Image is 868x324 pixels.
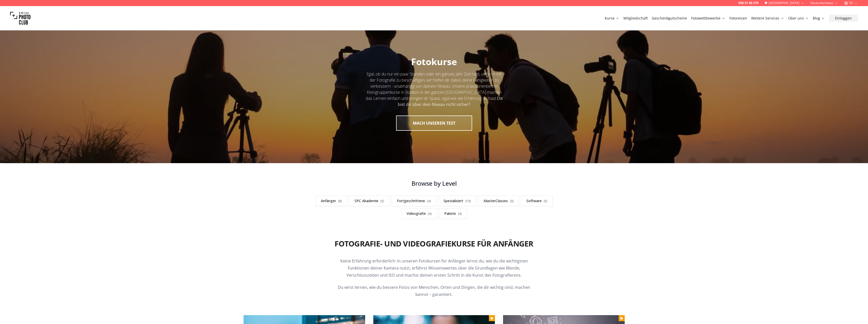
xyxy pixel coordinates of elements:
a: Kurse [605,16,619,21]
span: ( 5 ) [544,199,547,203]
button: Mitgliedschaft [621,15,650,22]
button: Kurse [603,15,621,22]
span: ( 4 ) [458,212,462,216]
div: Egal, ob du nur ein paar Stunden oder ein ganzes Jahr Zeit hast, um dich mit der Fotografie zu be... [365,71,503,107]
a: SPC Akademie(5) [349,196,390,206]
span: ( 4 ) [428,212,432,216]
a: Fortgeschrittene(4) [392,196,436,206]
span: ( 8 ) [338,199,342,203]
a: Pakete(4) [439,208,467,219]
span: ( 5 ) [380,199,384,203]
a: Anfänger(8) [316,196,347,206]
p: Keine Erfahrung erforderlich: In unseren Fotokursen für Anfänger lernst du, wie du die wichtigste... [337,257,531,279]
button: Geschenkgutscheine [650,15,689,22]
span: ( 4 ) [427,199,431,203]
span: ( 3 ) [510,199,514,203]
img: Swiss photo club [10,8,30,28]
p: Du wirst lernen, wie du bessere Fotos von Menschen, Orten und Dingen, die dir wichtig sind, mache... [337,284,531,298]
a: Mitgliedschaft [623,16,648,21]
button: Fotoreisen [727,15,749,22]
a: Blog [813,16,825,21]
a: Videografie(4) [401,208,437,219]
button: Weitere Services [749,15,786,22]
button: Fotowettbewerbe [689,15,727,22]
a: MasterClasses(3) [478,196,519,206]
h2: Fotografie- und Videografiekurse für Anfänger [335,239,533,248]
a: 058 51 00 270 [738,1,759,5]
a: Über uns [788,16,809,21]
button: Über uns [786,15,811,22]
a: Fotowettbewerbe [691,16,725,21]
button: Blog [811,15,827,22]
a: Fotoreisen [729,16,747,21]
a: Software(5) [521,196,553,206]
a: Geschenkgutscheine [652,16,687,21]
a: Weitere Services [751,16,784,21]
h3: Browse by Level [308,179,560,187]
span: ( 10 ) [465,199,471,203]
button: MACH UNSEREN TEST [396,116,472,131]
a: Spezialisiert(10) [438,196,476,206]
button: Einloggen [829,15,858,22]
span: Fotokurse [411,55,457,68]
